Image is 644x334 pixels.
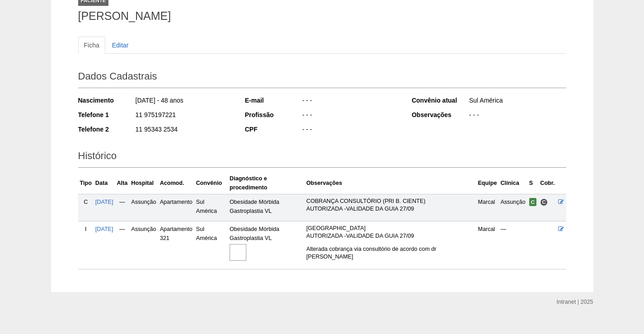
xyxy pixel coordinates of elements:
[476,221,498,269] td: Marcal
[129,194,158,221] td: Assunção
[498,221,527,269] td: —
[135,96,233,107] div: [DATE] - 48 anos
[158,172,194,194] th: Acomod.
[115,194,130,221] td: —
[476,194,498,221] td: Marcal
[305,172,476,194] th: Observações
[80,198,92,207] div: C
[538,172,556,194] th: Cobr.
[78,96,135,105] div: Nascimento
[129,221,158,269] td: Assunção
[194,194,228,221] td: Sul América
[301,110,400,122] div: - - -
[306,225,475,240] p: [GEOGRAPHIC_DATA] AUTORIZADA -VALIDADE DA GUIA 27/09
[468,96,566,107] div: Sul América
[245,125,301,134] div: CPF
[135,110,233,122] div: 11 975197221
[557,297,593,306] div: Intranet | 2025
[95,226,113,232] a: [DATE]
[527,172,539,194] th: S
[228,172,305,194] th: Diagnóstico e procedimento
[158,194,194,221] td: Apartamento
[158,221,194,269] td: Apartamento 321
[529,198,537,206] span: Confirmada
[129,172,158,194] th: Hospital
[194,172,228,194] th: Convênio
[78,10,566,22] h1: [PERSON_NAME]
[94,172,115,194] th: Data
[498,172,527,194] th: Clínica
[80,225,92,234] div: I
[468,110,566,122] div: - - -
[245,110,301,119] div: Profissão
[228,221,305,269] td: Obesidade Mórbida Gastroplastia VL
[95,199,113,205] a: [DATE]
[78,110,135,119] div: Telefone 1
[78,125,135,134] div: Telefone 2
[194,221,228,269] td: Sul América
[78,147,566,168] h2: Histórico
[106,37,135,54] a: Editar
[78,67,566,88] h2: Dados Cadastrais
[245,96,301,105] div: E-mail
[115,221,130,269] td: —
[306,198,475,213] p: COBRANÇA CONSULTÓRIO (PRI B. CIENTE) AUTORIZADA -VALIDADE DA GUIA 27/09
[498,194,527,221] td: Assunção
[412,96,468,105] div: Convênio atual
[301,96,400,107] div: - - -
[301,125,400,136] div: - - -
[540,198,548,206] span: Consultório
[135,125,233,136] div: 11 95343 2534
[306,245,475,261] p: Alterada cobrança via consultório de acordo com dr [PERSON_NAME]
[412,110,468,119] div: Observações
[78,37,105,54] a: Ficha
[228,194,305,221] td: Obesidade Mórbida Gastroplastia VL
[78,172,94,194] th: Tipo
[115,172,130,194] th: Alta
[476,172,498,194] th: Equipe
